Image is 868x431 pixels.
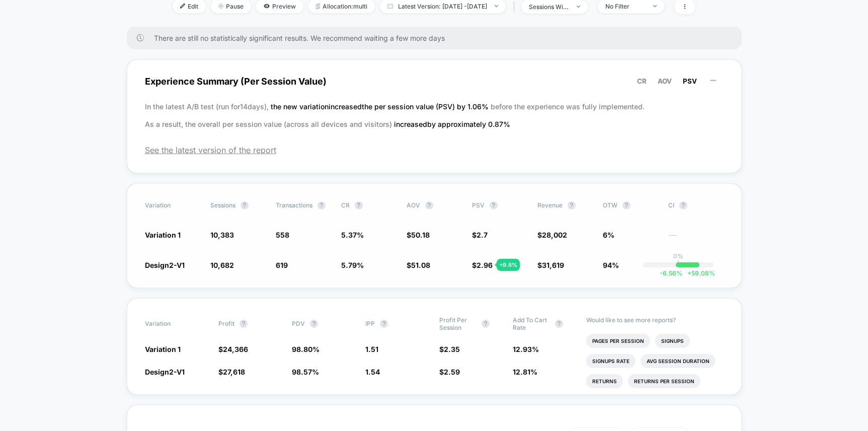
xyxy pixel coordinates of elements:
[365,368,380,376] span: 1.54
[145,368,185,376] span: Design2-V1
[537,201,563,209] span: Revenue
[210,201,235,209] span: Sessions
[218,320,234,327] span: Profit
[677,260,679,267] p: |
[310,320,318,328] button: ?
[210,261,234,269] span: 10,682
[145,201,200,209] span: Variation
[529,3,569,11] div: sessions with impression
[658,77,672,85] span: AOV
[292,345,320,353] span: 98.80 %
[407,201,420,209] span: AOV
[145,70,724,93] span: Experience Summary (Per Session Value)
[210,231,234,239] span: 10,383
[425,201,433,209] button: ?
[513,368,537,376] span: 12.81 %
[316,4,320,9] img: rebalance
[472,231,488,239] span: $
[145,316,200,331] span: Variation
[641,354,716,368] li: Avg Session Duration
[482,320,490,328] button: ?
[537,261,564,269] span: $
[365,345,378,353] span: 1.51
[586,334,650,348] li: Pages Per Session
[603,261,619,269] span: 94%
[365,320,375,327] span: IPP
[276,201,312,209] span: Transactions
[240,320,248,328] button: ?
[490,201,498,209] button: ?
[568,201,576,209] button: ?
[472,261,493,269] span: $
[628,374,700,388] li: Returns Per Session
[653,5,657,7] img: end
[497,259,520,271] div: + 9.8 %
[223,345,248,353] span: 24,366
[605,3,646,10] div: No Filter
[223,368,245,376] span: 27,618
[276,261,288,269] span: 619
[439,345,460,353] span: $
[603,201,658,209] span: OTW
[682,269,715,277] span: 59.08 %
[586,374,623,388] li: Returns
[687,269,691,277] span: +
[145,231,181,239] span: Variation 1
[495,5,498,7] img: end
[341,231,364,239] span: 5.37 %
[341,261,364,269] span: 5.79 %
[622,201,630,209] button: ?
[637,77,647,85] span: CR
[218,368,245,376] span: $
[387,4,393,9] img: calendar
[276,231,289,239] span: 558
[145,145,724,155] span: See the latest version of the report
[586,316,724,324] p: Would like to see more reports?
[680,77,700,86] button: PSV
[407,231,430,239] span: $
[586,354,636,368] li: Signups Rate
[407,261,430,269] span: $
[655,334,690,348] li: Signups
[439,368,460,376] span: $
[218,345,248,353] span: $
[180,4,185,9] img: edit
[634,77,650,86] button: CR
[513,316,550,331] span: Add To Cart Rate
[660,269,682,277] span: -6.56 %
[411,261,430,269] span: 51.08
[668,232,724,240] span: ---
[513,345,539,353] span: 12.93 %
[542,231,567,239] span: 28,002
[380,320,388,328] button: ?
[679,201,687,209] button: ?
[444,345,460,353] span: 2.35
[145,98,724,133] p: In the latest A/B test (run for 14 days), before the experience was fully implemented. As a resul...
[542,261,564,269] span: 31,619
[577,6,580,8] img: end
[341,201,350,209] span: CR
[271,102,491,111] span: the new variation increased the per session value (PSV) by 1.06 %
[655,77,675,86] button: AOV
[411,231,430,239] span: 50.18
[673,252,683,260] p: 0%
[145,261,185,269] span: Design2-V1
[145,345,181,353] span: Variation 1
[394,120,510,128] span: increased by approximately 0.87 %
[477,231,488,239] span: 2.7
[439,316,477,331] span: Profit Per Session
[292,320,305,327] span: PDV
[537,231,567,239] span: $
[668,201,724,209] span: CI
[154,34,722,42] span: There are still no statistically significant results. We recommend waiting a few more days
[555,320,563,328] button: ?
[292,368,319,376] span: 98.57 %
[683,77,697,85] span: PSV
[477,261,493,269] span: 2.96
[318,201,326,209] button: ?
[241,201,249,209] button: ?
[472,201,485,209] span: PSV
[355,201,363,209] button: ?
[444,368,460,376] span: 2.59
[603,231,614,239] span: 6%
